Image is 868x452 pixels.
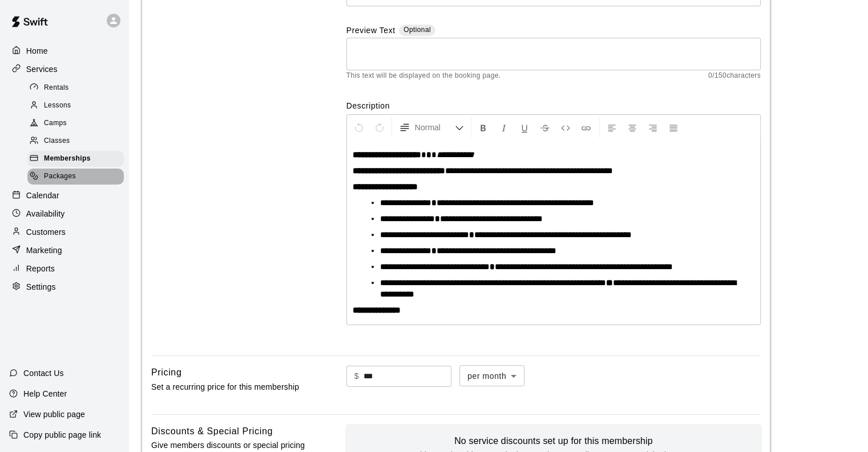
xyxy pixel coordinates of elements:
[27,133,124,149] div: Classes
[623,117,642,138] button: Center Align
[9,242,119,259] a: Marketing
[643,117,663,138] button: Right Align
[515,117,534,138] button: Format Underline
[23,388,67,399] p: Help Center
[44,153,91,165] span: Memberships
[9,187,119,204] a: Calendar
[44,82,69,94] span: Rentals
[26,245,62,256] p: Marketing
[346,25,395,38] label: Preview Text
[9,61,119,78] a: Services
[26,45,48,57] p: Home
[27,79,128,97] a: Rentals
[9,205,119,222] a: Availability
[602,117,621,138] button: Left Align
[26,226,66,238] p: Customers
[354,370,359,382] p: $
[27,97,128,114] a: Lessons
[26,208,65,219] p: Availability
[403,26,431,34] span: Optional
[349,117,369,138] button: Undo
[494,117,514,138] button: Format Italics
[26,281,56,293] p: Settings
[459,365,524,386] div: per month
[151,424,273,439] h6: Discounts & Special Pricing
[346,100,761,111] label: Description
[708,70,761,82] span: 0 / 150 characters
[27,151,124,167] div: Memberships
[27,168,128,186] a: Packages
[26,190,59,201] p: Calendar
[27,169,124,185] div: Packages
[9,278,119,295] a: Settings
[556,117,575,138] button: Insert Code
[415,122,455,133] span: Normal
[9,42,119,59] a: Home
[394,117,469,138] button: Formatting Options
[44,135,70,147] span: Classes
[44,100,71,111] span: Lessons
[474,117,493,138] button: Format Bold
[27,150,128,168] a: Memberships
[26,263,55,274] p: Reports
[151,365,181,380] h6: Pricing
[9,223,119,241] a: Customers
[27,98,124,114] div: Lessons
[370,117,389,138] button: Redo
[151,380,310,394] p: Set a recurring price for this membership
[535,117,555,138] button: Format Strikethrough
[23,367,64,379] p: Contact Us
[9,260,119,277] a: Reports
[27,133,128,150] a: Classes
[23,429,101,441] p: Copy public page link
[26,63,58,75] p: Services
[27,115,128,133] a: Camps
[23,409,85,420] p: View public page
[664,117,683,138] button: Justify Align
[27,80,124,96] div: Rentals
[346,70,501,82] span: This text will be displayed on the booking page.
[44,171,76,182] span: Packages
[44,118,67,129] span: Camps
[576,117,596,138] button: Insert Link
[411,433,696,449] h6: No service discounts set up for this membership
[27,115,124,131] div: Camps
